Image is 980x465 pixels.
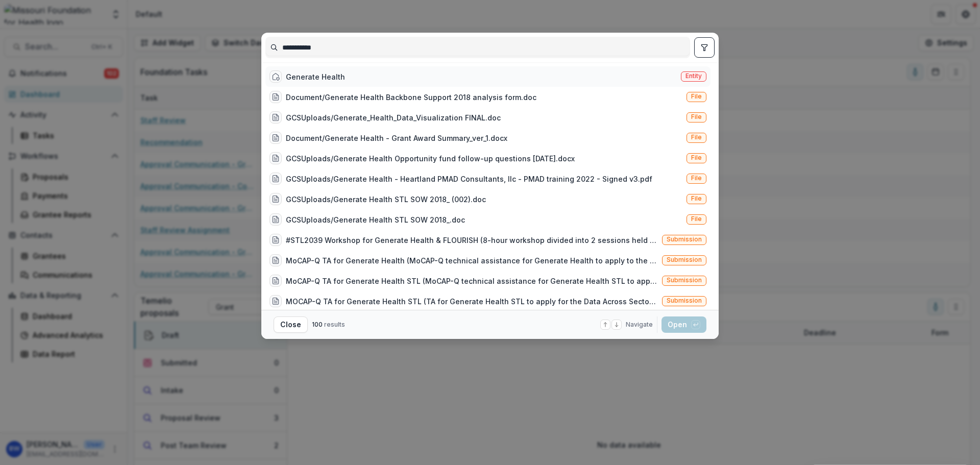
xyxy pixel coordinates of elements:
span: Submission [667,277,702,284]
span: File [691,175,702,182]
div: #STL2039 Workshop for Generate Health & FLOURISH (8-hour workshop divided into 2 sessions held ab... [286,235,658,246]
span: File [691,113,702,120]
div: MoCAP-Q TA for Generate Health (MoCAP-Q technical assistance for Generate Health to apply to the ... [286,255,658,266]
span: Submission [667,297,702,304]
span: File [691,154,702,161]
span: Entity [685,72,702,80]
span: results [324,321,345,328]
span: Navigate [626,320,653,329]
span: Submission [667,256,702,263]
div: GCSUploads/Generate Health STL SOW 2018_.doc [286,214,465,225]
span: File [691,195,702,202]
div: GCSUploads/Generate_Health_Data_Visualization FINAL.doc [286,112,501,123]
div: GCSUploads/Generate Health STL SOW 2018_ (002).doc [286,194,486,205]
div: Generate Health [286,71,345,82]
span: Submission [667,236,702,243]
div: Document/Generate Health - Grant Award Summary_ver_1.docx [286,133,507,143]
button: toggle filters [694,37,715,58]
span: File [691,93,702,100]
button: Close [274,316,308,333]
div: GCSUploads/Generate Health Opportunity fund follow-up questions [DATE].docx [286,153,575,164]
div: Document/Generate Health Backbone Support 2018 analysis form.doc [286,92,536,103]
div: MoCAP-Q TA for Generate Health STL (MoCAP-Q technical assistance for Generate Health STL to apply... [286,276,658,286]
div: GCSUploads/Generate Health - Heartland PMAD Consultants, llc - PMAD training 2022 - Signed v3.pdf [286,174,652,184]
button: Open [661,316,706,333]
div: MOCAP-Q TA for Generate Health STL (TA for Generate Health STL to apply for the Data Across Secto... [286,296,658,307]
span: File [691,215,702,223]
span: 100 [312,321,323,328]
span: File [691,134,702,141]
